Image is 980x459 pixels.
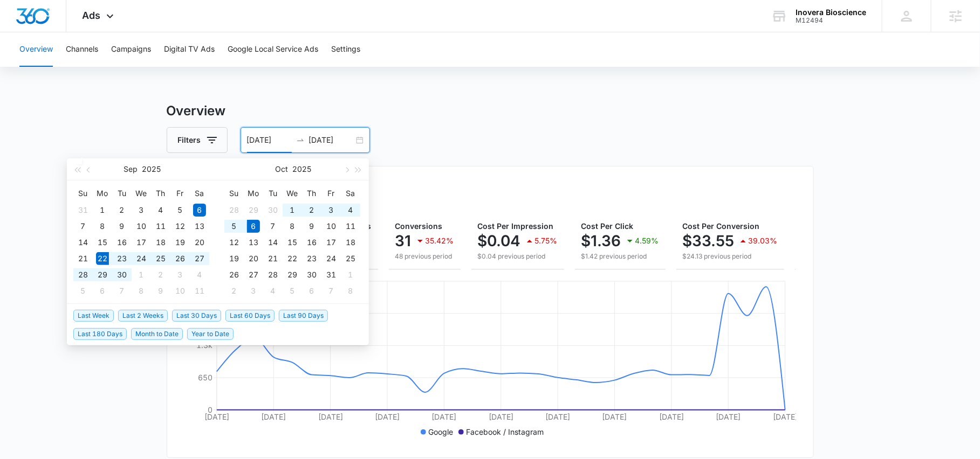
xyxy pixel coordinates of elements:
div: 5 [286,284,299,297]
button: Sep [124,158,138,180]
div: 14 [77,236,90,249]
tspan: [DATE] [773,412,798,421]
div: 11 [193,284,206,297]
p: 39.03% [749,237,778,245]
p: $33.55 [683,232,735,249]
td: 2025-09-18 [151,234,170,251]
td: 2025-10-20 [244,251,263,267]
td: 2025-09-19 [170,234,190,251]
div: 9 [305,220,318,233]
th: We [132,185,151,202]
span: Month to Date [131,328,183,340]
div: 29 [286,268,299,281]
td: 2025-09-09 [112,218,132,234]
td: 2025-09-25 [151,251,170,267]
td: 2025-09-30 [263,202,283,218]
div: 4 [154,204,167,217]
div: 30 [305,268,318,281]
td: 2025-10-02 [302,202,321,218]
button: Channels [66,32,98,67]
span: Year to Date [187,328,234,340]
p: $24.13 previous period [683,252,778,261]
tspan: [DATE] [375,412,400,421]
tspan: [DATE] [488,412,513,421]
div: 3 [174,268,187,281]
th: Tu [263,185,283,202]
td: 2025-10-07 [112,283,132,299]
td: 2025-10-30 [302,267,321,283]
td: 2025-11-06 [302,283,321,299]
td: 2025-10-07 [263,218,283,234]
p: 31 [395,232,412,249]
td: 2025-10-31 [321,267,341,283]
td: 2025-11-03 [244,283,263,299]
td: 2025-10-10 [170,283,190,299]
td: 2025-10-14 [263,234,283,251]
div: 27 [193,252,206,265]
div: 7 [115,284,128,297]
td: 2025-09-12 [170,218,190,234]
div: 8 [344,284,357,297]
span: swap-right [296,136,305,144]
th: Sa [341,185,360,202]
button: Campaigns [111,32,151,67]
span: Last 30 Days [172,310,221,322]
div: account name [796,8,866,17]
p: Google [428,426,453,437]
div: 13 [193,220,206,233]
div: 20 [247,252,260,265]
td: 2025-10-03 [170,267,190,283]
div: 9 [154,284,167,297]
div: 12 [174,220,187,233]
div: 2 [154,268,167,281]
div: 23 [305,252,318,265]
div: 10 [174,284,187,297]
div: 20 [193,236,206,249]
td: 2025-10-21 [263,251,283,267]
p: 35.42% [426,237,454,245]
td: 2025-09-06 [190,202,209,218]
td: 2025-09-13 [190,218,209,234]
div: 1 [344,268,357,281]
th: Tu [112,185,132,202]
td: 2025-09-20 [190,234,209,251]
td: 2025-09-23 [112,251,132,267]
td: 2025-10-15 [283,234,302,251]
td: 2025-09-30 [112,267,132,283]
td: 2025-10-26 [224,267,244,283]
td: 2025-09-10 [132,218,151,234]
div: 29 [247,204,260,217]
th: Mo [93,185,112,202]
div: 18 [344,236,357,249]
p: $0.04 [478,232,521,249]
td: 2025-10-06 [244,218,263,234]
div: 27 [247,268,260,281]
div: 7 [325,284,338,297]
td: 2025-09-28 [73,267,93,283]
td: 2025-09-22 [93,251,112,267]
button: Settings [331,32,360,67]
div: 2 [228,284,241,297]
th: Su [224,185,244,202]
th: Fr [170,185,190,202]
button: Oct [276,158,289,180]
div: 10 [325,220,338,233]
th: Th [151,185,170,202]
td: 2025-11-07 [321,283,341,299]
td: 2025-10-23 [302,251,321,267]
tspan: [DATE] [716,412,741,421]
td: 2025-09-07 [73,218,93,234]
div: 22 [96,252,109,265]
div: 3 [325,204,338,217]
p: 4.59% [635,237,659,245]
td: 2025-10-10 [321,218,341,234]
div: 8 [135,284,148,297]
td: 2025-10-09 [151,283,170,299]
div: 6 [305,284,318,297]
div: 21 [266,252,279,265]
td: 2025-09-28 [224,202,244,218]
div: 15 [286,236,299,249]
td: 2025-10-05 [224,218,244,234]
div: 10 [135,220,148,233]
td: 2025-10-18 [341,234,360,251]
